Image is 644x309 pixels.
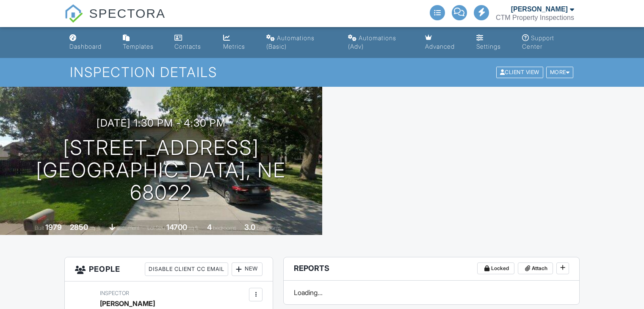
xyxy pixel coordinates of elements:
[244,223,255,232] div: 3.0
[425,43,455,50] div: Advanced
[207,223,212,232] div: 4
[116,225,139,231] span: basement
[188,225,199,231] span: sq.ft.
[89,225,101,231] span: sq. ft.
[64,13,166,28] a: SPECTORA
[174,43,201,50] div: Contacts
[257,225,281,231] span: bathrooms
[70,65,574,80] h1: Inspection Details
[89,4,166,22] span: SPECTORA
[266,34,315,50] div: Automations (Basic)
[123,43,154,50] div: Templates
[65,257,273,281] h3: People
[100,290,129,296] span: Inspector
[166,223,187,232] div: 14700
[45,223,62,232] div: 1979
[220,30,256,55] a: Metrics
[496,67,543,78] div: Client View
[345,30,415,55] a: Automations (Advanced)
[97,117,226,129] h3: [DATE] 1:30 pm - 4:30 pm
[69,43,102,50] div: Dashboard
[495,69,545,75] a: Client View
[213,225,236,231] span: bedrooms
[119,30,165,55] a: Templates
[232,262,263,276] div: New
[147,225,165,231] span: Lot Size
[171,30,213,55] a: Contacts
[476,43,501,50] div: Settings
[473,30,512,55] a: Settings
[14,137,309,204] h1: [STREET_ADDRESS] [GEOGRAPHIC_DATA], NE 68022
[522,34,554,50] div: Support Center
[263,30,337,55] a: Automations (Basic)
[496,14,574,22] div: CTM Property Inspections
[66,30,113,55] a: Dashboard
[145,262,228,276] div: Disable Client CC Email
[70,223,88,232] div: 2850
[64,4,83,23] img: The Best Home Inspection Software - Spectora
[511,5,568,14] div: [PERSON_NAME]
[519,30,578,55] a: Support Center
[422,30,467,55] a: Advanced
[546,67,574,78] div: More
[348,34,396,50] div: Automations (Adv)
[223,43,245,50] div: Metrics
[35,225,44,231] span: Built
